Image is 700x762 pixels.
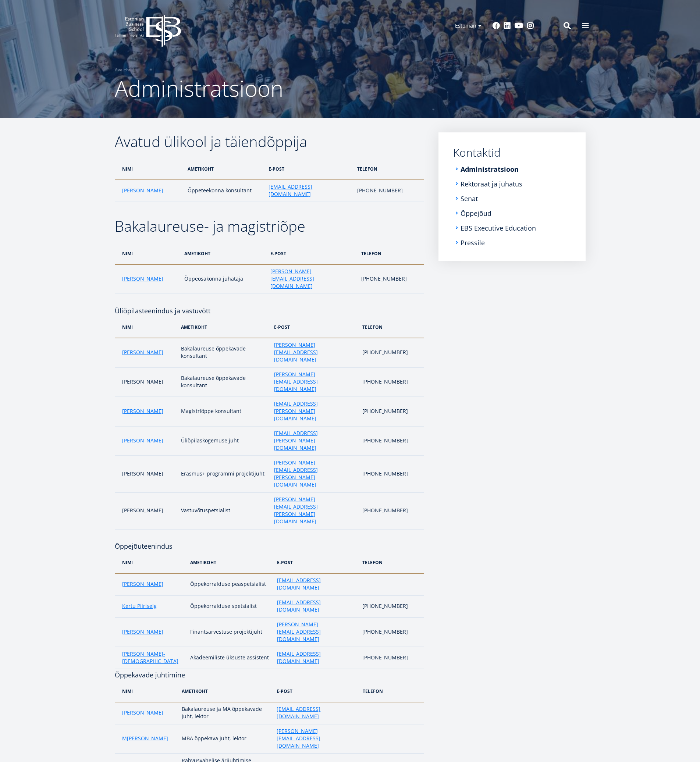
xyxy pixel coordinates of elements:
a: [PERSON_NAME][EMAIL_ADDRESS][DOMAIN_NAME] [277,727,355,749]
td: Õppekorralduse spetsialist [186,595,273,617]
a: Kontaktid [453,147,571,158]
th: telefon [359,552,423,573]
h4: Üliõpilasteenindus ja vastuvõtt [115,294,424,316]
th: telefon [358,243,424,264]
td: Erasmus+ programmi projektijuht [177,456,270,492]
a: [PERSON_NAME][EMAIL_ADDRESS][PERSON_NAME][DOMAIN_NAME] [274,459,355,488]
a: [PERSON_NAME] [122,709,163,716]
a: M [122,735,127,742]
th: ametikoht [184,158,265,180]
th: ametikoht [178,680,273,702]
td: [PHONE_NUMBER] [358,264,424,294]
td: [PERSON_NAME] [115,367,177,397]
a: Facebook [493,22,500,29]
th: ametikoht [177,316,270,338]
a: [EMAIL_ADDRESS][PERSON_NAME][DOMAIN_NAME] [274,400,355,422]
a: [PERSON_NAME][EMAIL_ADDRESS][DOMAIN_NAME] [270,268,353,290]
p: Õppekorralduse peaspetsialist [190,580,270,588]
td: [PHONE_NUMBER] [353,180,423,202]
a: [PERSON_NAME] [122,580,163,588]
a: Administratsioon [461,165,519,173]
a: Avaleht [115,66,130,74]
td: Bakalaureuse õppekavade konsultant [177,367,270,397]
th: e-post [273,680,359,702]
a: Senat [461,195,478,202]
td: [PERSON_NAME] [115,456,177,492]
td: Vastuvõtuspetsialist [177,492,270,529]
th: e-post [270,316,359,338]
th: nimi [115,243,181,264]
a: [EMAIL_ADDRESS][PERSON_NAME][DOMAIN_NAME] [274,430,355,452]
a: [PERSON_NAME][EMAIL_ADDRESS][DOMAIN_NAME] [274,371,355,393]
td: Magistriõppe konsultant [177,397,270,426]
a: Pressile [461,239,485,246]
td: MBA õppekava juht, lektor [178,724,273,754]
a: [PERSON_NAME][EMAIL_ADDRESS][DOMAIN_NAME] [277,621,355,643]
h4: Õppekavade juhtimine [115,669,424,680]
h2: Bakalaureuse- ja magistriõpe [115,217,424,235]
a: Kertu Piiriselg [122,602,157,610]
td: [PHONE_NUMBER] [359,617,423,647]
th: e-post [273,552,359,573]
a: [EMAIL_ADDRESS][DOMAIN_NAME] [269,183,350,198]
a: Youtube [515,22,523,29]
a: [PERSON_NAME] [122,437,163,444]
td: [PHONE_NUMBER] [359,397,423,426]
a: Linkedin [504,22,511,29]
a: [PERSON_NAME] [122,187,163,194]
a: EBS Executive Education [461,224,536,232]
th: nimi [115,680,178,702]
td: [PHONE_NUMBER] [359,595,423,617]
td: Akadeemiliste üksuste assistent [186,647,273,669]
th: nimi [115,552,186,573]
p: Bakalaureuse ja MA õppekavade juht, lektor [182,705,270,720]
a: [PERSON_NAME][EMAIL_ADDRESS][PERSON_NAME][DOMAIN_NAME] [274,496,355,525]
td: [PHONE_NUMBER] [359,338,423,367]
a: [PERSON_NAME] [122,349,163,356]
a: [PERSON_NAME] [122,407,163,415]
span: [EMAIL_ADDRESS][DOMAIN_NAME] [277,577,321,591]
td: [PERSON_NAME] [115,492,177,529]
td: [PHONE_NUMBER] [359,647,423,669]
td: Õppeteekonna konsultant [184,180,265,202]
a: Instagram [527,22,534,29]
td: Õppeosakonna juhataja [181,264,267,294]
a: [EMAIL_ADDRESS][DOMAIN_NAME] [277,705,355,720]
th: nimi [115,316,177,338]
a: [PERSON_NAME]-[DEMOGRAPHIC_DATA] [122,650,183,665]
p: [PHONE_NUMBER] [362,437,416,444]
a: [EMAIL_ADDRESS][DOMAIN_NAME] [277,577,355,591]
a: [EMAIL_ADDRESS][DOMAIN_NAME] [277,599,355,613]
td: [PHONE_NUMBER] [359,367,423,397]
td: Bakalaureuse õppekavade konsultant [177,338,270,367]
th: ametikoht [186,552,273,573]
a: [PERSON_NAME] [122,628,163,635]
span: Administratsioon [115,73,283,103]
th: telefon [359,680,424,702]
td: [PHONE_NUMBER] [359,492,423,529]
a: Rektoraat ja juhatus [461,180,522,188]
th: e-post [267,243,357,264]
a: [PERSON_NAME] [127,735,168,742]
a: [PERSON_NAME] [122,275,163,282]
th: e-post [265,158,353,180]
th: telefon [359,316,423,338]
a: Õppejõud [461,210,491,217]
a: [EMAIL_ADDRESS][DOMAIN_NAME] [277,650,355,665]
td: Üliõpilaskogemuse juht [177,426,270,456]
td: Finantsarvestuse projektijuht [186,617,273,647]
td: [PHONE_NUMBER] [359,456,423,492]
th: telefon [353,158,423,180]
th: nimi [115,158,184,180]
h2: Avatud ülikool ja täiendõppija [115,132,424,151]
th: ametikoht [181,243,267,264]
h4: Õppejõuteenindus [115,530,424,552]
a: [PERSON_NAME][EMAIL_ADDRESS][DOMAIN_NAME] [274,341,355,363]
